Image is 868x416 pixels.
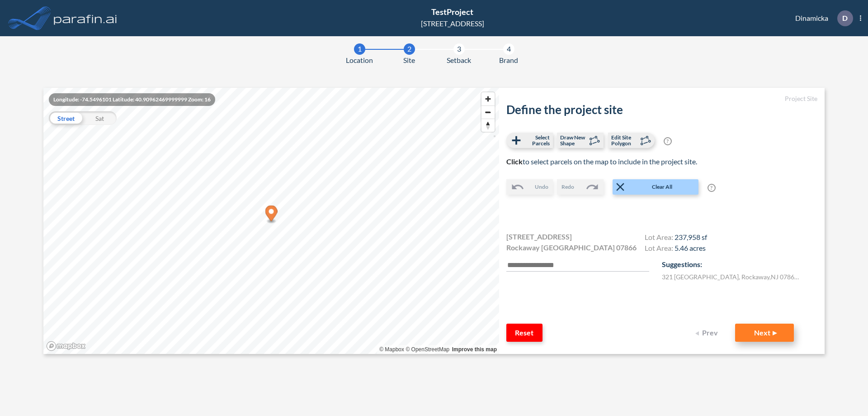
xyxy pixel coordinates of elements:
div: 3 [453,43,465,55]
div: Dinamicka [782,10,861,26]
p: D [842,14,848,22]
label: 321 [GEOGRAPHIC_DATA] , Rockaway , NJ 07866 , US [662,272,802,282]
a: Mapbox [379,346,404,353]
p: Suggestions: [662,259,817,270]
b: Click [506,157,523,166]
div: 2 [404,43,415,55]
span: TestProject [431,7,473,17]
span: Brand [499,55,518,66]
button: Zoom in [481,92,495,105]
h4: Lot Area: [645,244,707,254]
button: Reset bearing to north [481,119,495,132]
div: 4 [503,43,514,55]
button: Undo [506,179,553,195]
span: to select parcels on the map to include in the project site. [506,157,697,166]
div: Longitude: -74.5496101 Latitude: 40.90962469999999 Zoom: 16 [49,93,215,106]
span: Draw New Shape [560,134,587,146]
span: 5.46 acres [675,244,706,252]
img: logo [52,9,119,27]
button: Zoom out [481,105,495,119]
button: Clear All [613,179,698,195]
button: Prev [690,324,726,342]
canvas: Map [43,88,499,354]
div: 1 [354,43,365,55]
h2: Define the project site [506,103,817,117]
span: Setback [447,55,471,66]
span: 237,958 sf [675,233,707,241]
span: Rockaway [GEOGRAPHIC_DATA] 07866 [506,242,637,253]
span: ? [708,184,716,192]
div: Sat [83,111,117,125]
span: Redo [561,183,574,191]
h4: Lot Area: [645,233,707,244]
button: Reset [506,324,542,342]
div: Street [49,111,83,125]
a: Mapbox homepage [46,341,86,351]
span: Edit Site Polygon [611,134,638,146]
button: Redo [557,179,604,195]
div: Map marker [265,206,278,224]
span: ? [664,137,672,145]
h5: Project Site [506,95,817,103]
a: OpenStreetMap [406,346,449,353]
span: Select Parcels [523,134,550,146]
span: Undo [535,183,548,191]
span: Location [346,55,373,66]
button: Next [735,324,794,342]
div: [STREET_ADDRESS] [421,18,484,29]
a: Improve this map [452,346,497,353]
span: Clear All [627,183,698,191]
span: Zoom out [481,106,495,119]
span: [STREET_ADDRESS] [506,231,572,242]
span: Site [403,55,415,66]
